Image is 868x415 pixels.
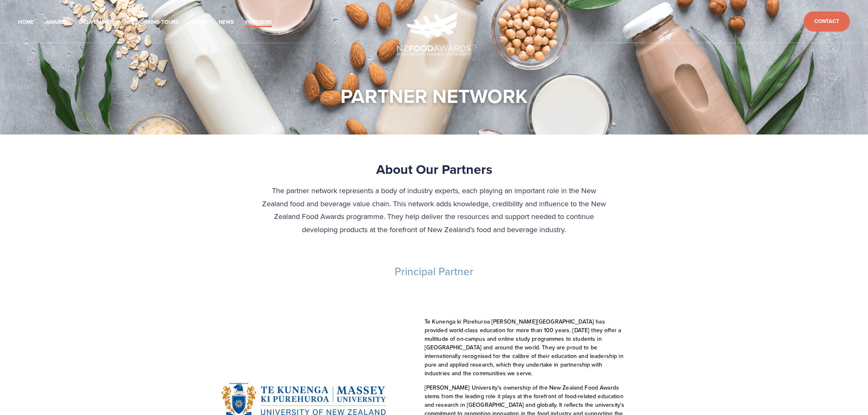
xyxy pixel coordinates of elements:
a: Enter [190,18,207,27]
a: Networking-Tours [125,18,179,27]
a: Te Kunenga ki Pūrehuroa [PERSON_NAME][GEOGRAPHIC_DATA] has provided world-class education for mor... [425,317,625,377]
a: News [219,18,234,27]
h1: PARTNER NETWORK [340,84,528,108]
a: Contact [804,11,850,32]
a: Awards [46,18,67,27]
h3: Principal Partner [171,265,697,278]
a: Gala Dinner [79,18,113,27]
p: The partner network represents a body of industry experts, each playing an important role in the ... [261,184,607,236]
a: Home [18,18,34,27]
a: Partners [245,18,272,27]
strong: About Our Partners [376,160,492,179]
